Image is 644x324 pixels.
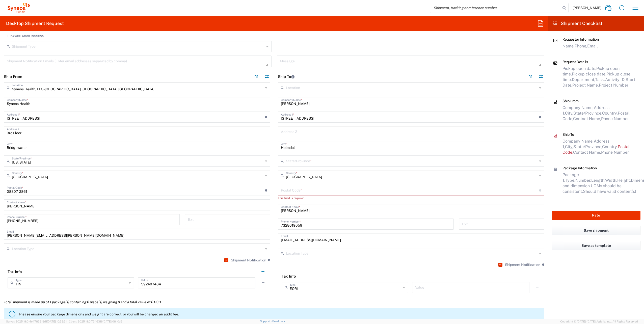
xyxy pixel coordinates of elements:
[565,144,573,149] span: City,
[562,105,594,110] span: Company Name,
[602,144,618,149] span: Country,
[587,44,598,48] span: Email
[552,241,640,250] button: Save as template
[572,83,599,88] span: Project Name,
[573,6,601,10] span: [PERSON_NAME]
[575,178,591,183] span: Number,
[599,83,628,88] span: Project Number
[498,263,540,267] label: Shipment Notification
[562,60,588,64] span: Request Details
[565,111,573,116] span: City,
[601,116,629,121] span: Phone Number
[605,178,617,183] span: Width,
[552,226,640,235] button: Save shipment
[553,20,602,26] h2: Shipment Checklist
[6,320,67,323] span: Server: 2025.18.0-4e47823f9d1
[560,319,638,324] span: Copyright © [DATE]-[DATE] Agistix Inc., All Rights Reserved
[573,116,601,121] span: Contact Name,
[562,139,594,144] span: Company Name,
[282,274,296,279] h2: Tax Info
[605,77,626,82] span: Activity ID,
[562,44,575,48] span: Name,
[562,172,579,183] span: Package 1:
[278,196,544,200] div: This field is required
[572,77,595,82] span: Department,
[602,111,618,116] span: Country,
[575,44,587,48] span: Phone,
[565,178,575,183] span: Type,
[272,320,285,323] a: Feedback
[19,312,542,316] p: Please ensure your package dimensions and weight are correct, or you will be charged an audit fee.
[601,150,629,155] span: Phone Number
[103,320,122,323] span: [DATE] 08:10:16
[573,144,602,149] span: State/Province,
[4,74,22,79] h2: Ship From
[4,33,44,37] label: Return label required
[260,320,273,323] a: Support
[562,66,596,71] span: Pickup open date,
[224,258,266,262] label: Shipment Notification
[573,111,602,116] span: State/Province,
[572,72,606,76] span: Pickup close date,
[278,74,294,79] h2: Ship To
[562,99,579,103] span: Ship From
[562,132,574,137] span: Ship To
[8,269,22,274] h2: Tax Info
[47,320,67,323] span: [DATE] 10:23:21
[562,166,597,170] span: Package Information
[6,20,64,26] h2: Desktop Shipment Request
[573,150,601,155] span: Contact Name,
[591,178,605,183] span: Length,
[430,3,561,13] input: Shipment, tracking or reference number
[552,211,640,220] button: Rate
[583,189,636,194] span: Should have valid content(s)
[562,37,599,41] span: Requester Information
[595,77,605,82] span: Task,
[69,320,122,323] span: Client: 2025.18.0-7346316
[617,178,631,183] span: Height,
